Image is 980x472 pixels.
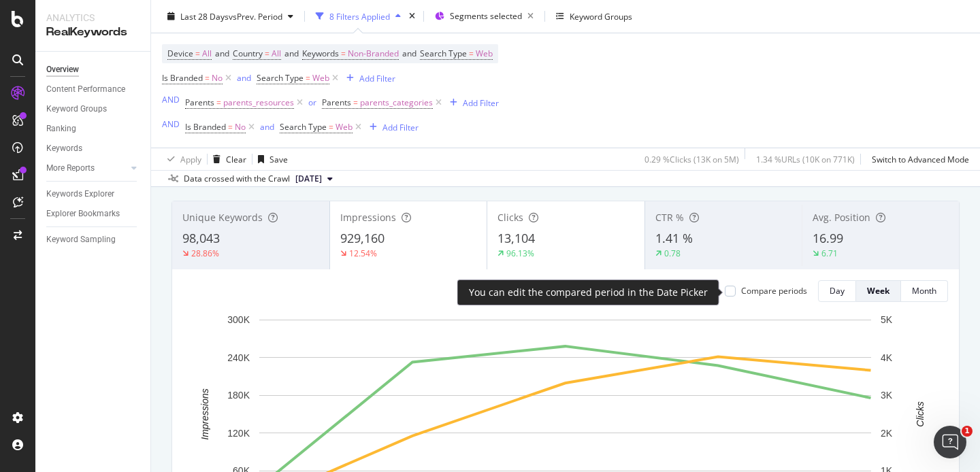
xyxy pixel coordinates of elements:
text: Impressions [199,388,210,439]
span: Country [233,48,263,59]
div: 8 Filters Applied [329,10,390,22]
span: parents_resources [223,93,294,112]
text: 2K [881,428,893,439]
span: 929,160 [340,230,385,246]
div: Explorer Bookmarks [46,207,120,221]
span: All [272,44,281,63]
span: = [205,72,210,84]
div: Apply [180,153,201,165]
div: Clear [226,153,246,165]
span: Is Branded [185,121,226,133]
span: = [265,48,269,59]
span: Search Type [420,48,467,59]
div: Day [830,285,845,297]
button: Clear [208,148,246,170]
button: Keyword Groups [551,5,638,27]
span: No [235,118,246,137]
span: 1.41 % [655,230,693,246]
div: Keywords Explorer [46,187,114,201]
button: [DATE] [290,171,338,187]
div: AND [162,94,180,105]
span: Search Type [280,121,327,133]
span: Last 28 Days [180,10,229,22]
button: Add Filter [364,119,419,135]
div: or [308,97,316,108]
a: Explorer Bookmarks [46,207,141,221]
div: times [406,10,418,23]
span: = [353,97,358,108]
span: 13,104 [497,230,535,246]
div: Keyword Sampling [46,233,116,247]
div: 12.54% [349,248,377,259]
div: Compare periods [741,285,807,297]
div: Add Filter [359,72,395,84]
div: 96.13% [506,248,534,259]
button: Month [901,280,948,302]
button: 8 Filters Applied [310,5,406,27]
div: RealKeywords [46,24,140,40]
div: Content Performance [46,82,125,97]
span: = [195,48,200,59]
div: Add Filter [463,97,499,108]
div: Keyword Groups [46,102,107,116]
a: Keywords [46,141,141,156]
text: 120K [227,428,250,439]
span: Avg. Position [813,211,870,224]
span: 98,043 [182,230,220,246]
div: and [260,121,274,133]
span: parents_categories [360,93,433,112]
a: Overview [46,63,141,77]
button: Switch to Advanced Mode [866,148,969,170]
button: Apply [162,148,201,170]
text: 180K [227,390,250,401]
span: and [284,48,299,59]
span: = [306,72,310,84]
span: Is Branded [162,72,203,84]
span: No [212,69,223,88]
span: Web [476,44,493,63]
a: Keyword Sampling [46,233,141,247]
span: vs Prev. Period [229,10,282,22]
button: Segments selected [429,5,539,27]
span: Search Type [257,72,304,84]
div: 0.78 [664,248,681,259]
span: = [341,48,346,59]
div: Week [867,285,889,297]
span: = [228,121,233,133]
span: Web [336,118,353,137]
div: Keyword Groups [570,10,632,22]
span: and [215,48,229,59]
span: CTR % [655,211,684,224]
div: Keywords [46,141,82,156]
div: Switch to Advanced Mode [872,153,969,165]
div: More Reports [46,161,95,175]
a: Ranking [46,122,141,136]
a: Keyword Groups [46,102,141,116]
div: 0.29 % Clicks ( 13K on 5M ) [644,153,739,165]
button: Week [856,280,901,302]
a: More Reports [46,161,127,175]
span: Parents [185,97,214,108]
div: Overview [46,63,79,77]
div: Add Filter [382,121,419,133]
span: Keywords [302,48,339,59]
text: 5K [881,314,893,325]
div: Analytics [46,11,140,24]
span: = [469,48,474,59]
div: and [237,72,251,84]
div: Data crossed with the Crawl [184,173,290,185]
span: Segments selected [450,10,522,22]
span: 1 [962,426,973,437]
button: Add Filter [341,70,395,86]
span: Clicks [497,211,523,224]
div: Ranking [46,122,76,136]
button: Save [252,148,288,170]
div: Save [269,153,288,165]
button: and [260,120,274,133]
button: AND [162,93,180,106]
div: 1.34 % URLs ( 10K on 771K ) [756,153,855,165]
div: Month [912,285,936,297]
button: and [237,71,251,84]
span: 2025 Sep. 20th [295,173,322,185]
span: = [329,121,333,133]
